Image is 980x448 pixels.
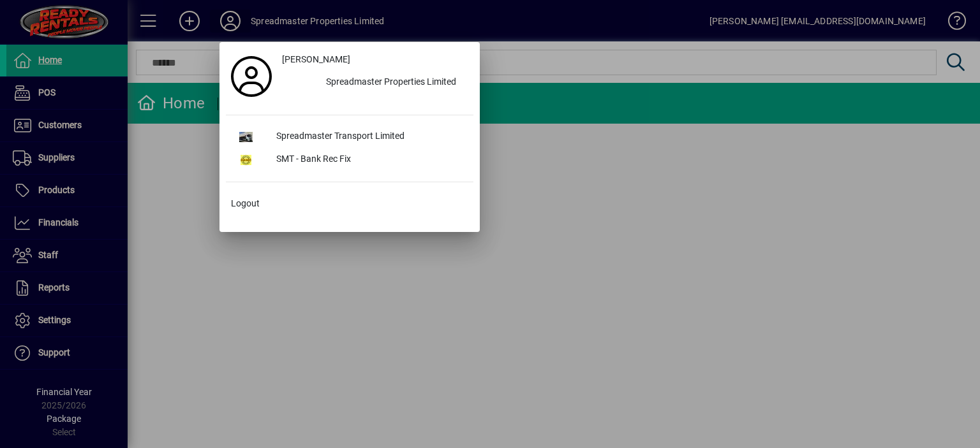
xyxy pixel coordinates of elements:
button: Spreadmaster Properties Limited [277,71,473,94]
div: Spreadmaster Properties Limited [316,71,473,94]
a: Profile [226,65,277,88]
span: Logout [231,197,260,210]
button: SMT - Bank Rec Fix [226,148,473,171]
button: Logout [226,192,473,215]
div: SMT - Bank Rec Fix [266,148,473,171]
div: Spreadmaster Transport Limited [266,126,473,148]
a: [PERSON_NAME] [277,48,473,71]
span: [PERSON_NAME] [282,53,350,66]
button: Spreadmaster Transport Limited [226,126,473,148]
